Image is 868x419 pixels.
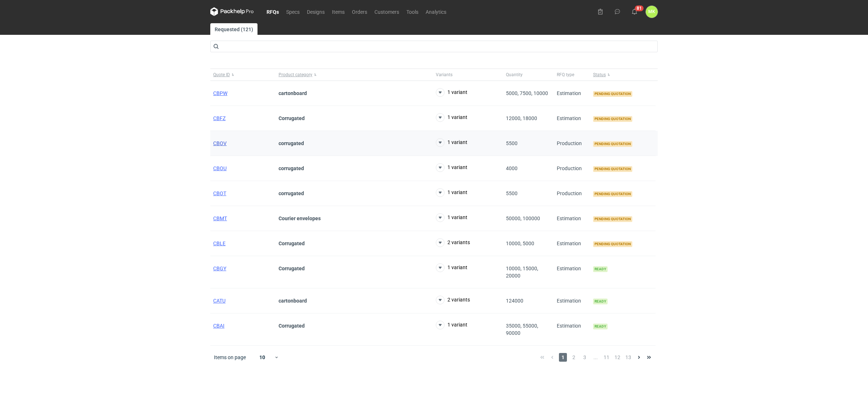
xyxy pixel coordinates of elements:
[506,215,540,221] span: 50000, 100000
[506,72,523,78] span: Quantity
[581,353,589,362] span: 3
[506,115,537,121] span: 12000, 18000
[593,191,632,197] span: Pending quotation
[554,156,590,181] div: Production
[436,113,467,122] button: 1 variant
[279,72,312,78] span: Product category
[436,213,467,222] button: 1 variant
[436,263,467,272] button: 1 variant
[506,165,518,171] span: 4000
[506,140,518,146] span: 5500
[279,165,304,171] strong: corrugated
[436,72,453,78] span: Variants
[593,299,608,304] span: Ready
[629,6,640,17] button: 81
[593,241,632,247] span: Pending quotation
[554,181,590,206] div: Production
[210,69,276,81] button: Quote ID
[613,353,621,362] span: 12
[348,7,371,16] a: Orders
[328,7,348,16] a: Items
[593,72,606,78] span: Status
[554,206,590,231] div: Estimation
[506,190,518,196] span: 5500
[646,6,658,18] div: Martyna Kasperska
[210,7,254,16] svg: Packhelp Pro
[570,353,578,362] span: 2
[593,116,632,122] span: Pending quotation
[213,298,226,304] a: CATU
[559,353,567,362] span: 1
[592,353,600,362] span: ...
[557,72,574,78] span: RFQ type
[506,266,538,279] span: 10000, 15000, 20000
[436,321,467,329] button: 1 variant
[436,88,467,97] button: 1 variant
[213,72,230,78] span: Quote ID
[593,324,608,329] span: Ready
[593,141,632,147] span: Pending quotation
[279,323,305,329] strong: Corrugated
[283,7,303,16] a: Specs
[214,354,246,361] span: Items on page
[436,163,467,172] button: 1 variant
[593,216,632,222] span: Pending quotation
[603,353,611,362] span: 11
[263,7,283,16] a: RFQs
[554,288,590,313] div: Estimation
[213,323,224,329] a: CBAI
[279,266,305,271] strong: Corrugated
[279,190,304,196] strong: corrugated
[554,231,590,256] div: Estimation
[506,298,523,304] span: 124000
[279,140,304,146] strong: corrugated
[210,23,257,35] a: Requested (121)
[279,215,321,221] strong: Courier envelopes
[213,241,226,246] a: CBLE
[554,256,590,288] div: Estimation
[593,266,608,272] span: Ready
[436,188,467,197] button: 1 variant
[506,90,548,96] span: 5000, 7500, 10000
[371,7,403,16] a: Customers
[593,166,632,172] span: Pending quotation
[436,238,470,247] button: 2 variants
[213,115,226,121] a: CBFZ
[554,106,590,131] div: Estimation
[279,90,307,96] strong: cartonboard
[251,352,274,362] div: 10
[403,7,422,16] a: Tools
[646,6,658,18] button: MK
[554,81,590,106] div: Estimation
[554,131,590,156] div: Production
[213,215,227,221] a: CBMT
[213,190,226,196] a: CBOT
[593,91,632,97] span: Pending quotation
[279,241,305,246] strong: Corrugated
[213,165,227,171] a: CBOU
[279,115,305,121] strong: Corrugated
[506,241,534,246] span: 10000, 5000
[590,69,656,81] button: Status
[276,69,433,81] button: Product category
[213,140,227,146] a: CBOV
[506,323,538,336] span: 35000, 55000, 90000
[279,298,307,304] strong: cartonboard
[624,353,632,362] span: 13
[436,138,467,147] button: 1 variant
[422,7,450,16] a: Analytics
[436,296,470,304] button: 2 variants
[554,313,590,346] div: Estimation
[213,90,227,96] a: CBPW
[303,7,328,16] a: Designs
[213,266,226,271] a: CBGY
